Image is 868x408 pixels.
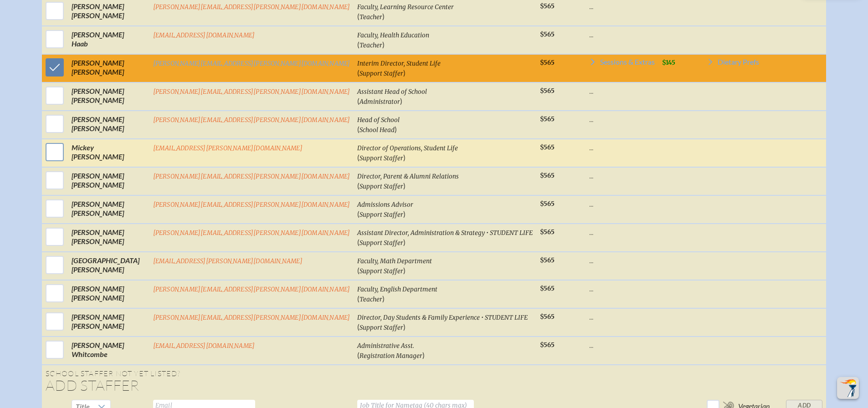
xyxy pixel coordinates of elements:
[540,2,555,10] span: $565
[395,125,397,133] span: )
[540,341,555,349] span: $565
[68,337,149,365] td: [PERSON_NAME] Whitcombe
[589,256,655,265] p: ...
[153,173,350,180] a: [PERSON_NAME][EMAIL_ADDRESS][PERSON_NAME][DOMAIN_NAME]
[153,144,303,152] a: [EMAIL_ADDRESS][PERSON_NAME][DOMAIN_NAME]
[360,352,422,360] span: Registration Manager
[589,2,655,11] p: ...
[357,314,528,321] span: Director, Day Students & Family Experience • STUDENT LIFE
[360,98,400,106] span: Administrator
[360,239,403,247] span: Support Staffer
[357,322,360,331] span: (
[153,342,255,350] a: [EMAIL_ADDRESS][DOMAIN_NAME]
[357,12,360,20] span: (
[382,12,385,20] span: )
[68,195,149,224] td: [PERSON_NAME] [PERSON_NAME]
[837,377,859,399] button: Scroll Top
[400,97,402,105] span: )
[357,60,441,67] span: Interim Director, Student Life
[68,111,149,139] td: [PERSON_NAME] [PERSON_NAME]
[360,267,403,275] span: Support Staffer
[357,144,458,152] span: Director of Operations, Student Life
[589,143,655,152] p: ...
[600,58,655,66] span: Sessions & Extras
[360,154,403,162] span: Support Staffer
[357,342,414,350] span: Administrative Asst.
[357,116,400,124] span: Head of School
[153,3,350,11] a: [PERSON_NAME][EMAIL_ADDRESS][PERSON_NAME][DOMAIN_NAME]
[153,229,350,237] a: [PERSON_NAME][EMAIL_ADDRESS][PERSON_NAME][DOMAIN_NAME]
[68,308,149,337] td: [PERSON_NAME] [PERSON_NAME]
[589,115,655,124] p: ...
[357,153,360,162] span: (
[589,171,655,180] p: ...
[540,31,555,38] span: $565
[357,68,360,77] span: (
[68,26,149,54] td: [PERSON_NAME] Haab
[540,115,555,123] span: $565
[153,286,350,293] a: [PERSON_NAME][EMAIL_ADDRESS][PERSON_NAME][DOMAIN_NAME]
[357,88,427,96] span: Assistant Head of School
[589,228,655,237] p: ...
[357,351,360,359] span: (
[357,257,432,265] span: Faculty, Math Department
[422,351,425,359] span: )
[153,31,255,39] a: [EMAIL_ADDRESS][DOMAIN_NAME]
[360,211,403,219] span: Support Staffer
[540,200,555,208] span: $565
[589,87,655,96] p: ...
[357,3,454,11] span: Faculty, Learning Resource Center
[839,379,857,397] img: To the top
[540,285,555,292] span: $565
[68,252,149,280] td: [GEOGRAPHIC_DATA] [PERSON_NAME]
[403,68,406,77] span: )
[68,224,149,252] td: [PERSON_NAME] [PERSON_NAME]
[153,201,350,209] a: [PERSON_NAME][EMAIL_ADDRESS][PERSON_NAME][DOMAIN_NAME]
[360,70,403,77] span: Support Staffer
[403,266,406,275] span: )
[718,58,759,66] span: Dietary Prefs
[357,97,360,105] span: (
[357,238,360,246] span: (
[357,173,459,180] span: Director, Parent & Alumni Relations
[403,322,406,331] span: )
[68,139,149,167] td: Mickey [PERSON_NAME]
[357,181,360,190] span: (
[382,40,385,49] span: )
[153,60,350,67] a: [PERSON_NAME][EMAIL_ADDRESS][PERSON_NAME][DOMAIN_NAME]
[540,143,555,151] span: $565
[403,181,406,190] span: )
[403,209,406,218] span: )
[360,296,382,303] span: Teacher
[360,324,403,331] span: Support Staffer
[68,280,149,308] td: [PERSON_NAME] [PERSON_NAME]
[589,284,655,293] p: ...
[589,341,655,350] p: ...
[360,13,382,21] span: Teacher
[589,58,655,69] a: Sessions & Extras
[540,313,555,321] span: $565
[357,294,360,303] span: (
[357,286,437,293] span: Faculty, English Department
[357,201,413,209] span: Admissions Advisor
[68,82,149,111] td: [PERSON_NAME] [PERSON_NAME]
[662,59,675,66] span: $145
[360,126,395,134] span: School Head
[382,294,385,303] span: )
[357,125,360,133] span: (
[357,266,360,275] span: (
[153,257,303,265] a: [EMAIL_ADDRESS][PERSON_NAME][DOMAIN_NAME]
[540,172,555,179] span: $565
[360,41,382,49] span: Teacher
[540,59,555,66] span: $565
[153,314,350,321] a: [PERSON_NAME][EMAIL_ADDRESS][PERSON_NAME][DOMAIN_NAME]
[153,116,350,124] a: [PERSON_NAME][EMAIL_ADDRESS][PERSON_NAME][DOMAIN_NAME]
[589,30,655,39] p: ...
[357,31,429,39] span: Faculty, Health Education
[540,228,555,236] span: $565
[153,88,350,96] a: [PERSON_NAME][EMAIL_ADDRESS][PERSON_NAME][DOMAIN_NAME]
[707,58,759,69] a: Dietary Prefs
[589,199,655,209] p: ...
[540,256,555,264] span: $565
[540,87,555,95] span: $565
